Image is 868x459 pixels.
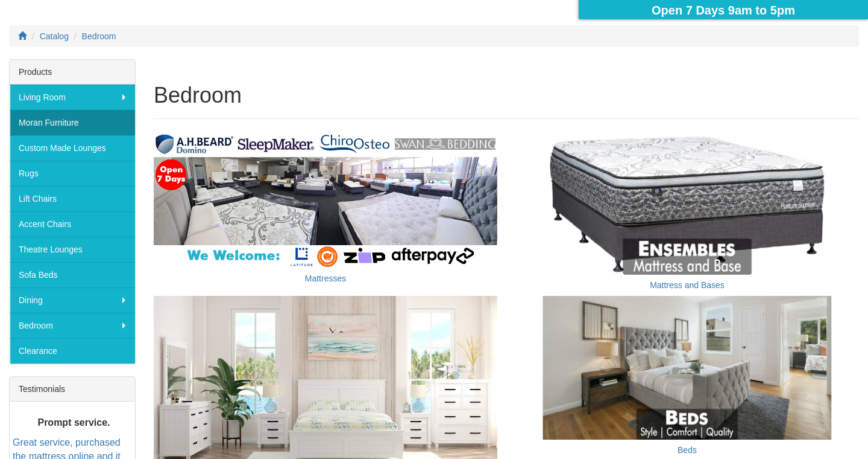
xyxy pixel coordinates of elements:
[10,211,135,237] a: Accent Chairs
[10,287,135,313] a: Dining
[515,296,859,440] img: Beds
[650,280,725,290] a: Mattress and Bases
[678,445,697,455] a: Beds
[10,110,135,135] a: Moran Furniture
[10,377,135,402] div: Testimonials
[10,338,135,364] a: Clearance
[154,83,859,108] h1: Bedroom
[10,313,135,338] a: Bedroom
[10,262,135,287] a: Sofa Beds
[40,31,69,41] a: Catalog
[154,131,497,268] img: Mattresses
[10,161,135,186] a: Rugs
[82,31,116,41] a: Bedroom
[10,60,135,85] div: Products
[10,237,135,262] a: Theatre Lounges
[305,274,346,283] a: Mattresses
[10,186,135,211] a: Lift Chairs
[10,85,135,110] a: Living Room
[10,135,135,161] a: Custom Made Lounges
[37,418,110,428] b: Prompt service.
[515,131,859,275] img: Mattress and Bases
